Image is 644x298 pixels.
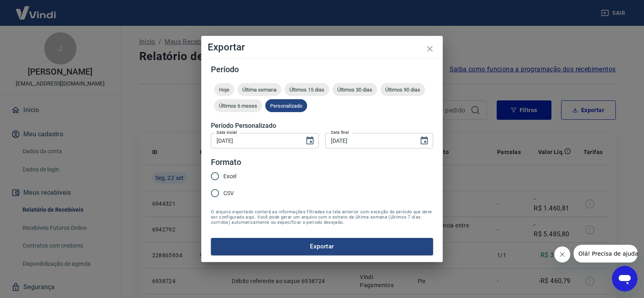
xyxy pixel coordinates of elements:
button: Exportar [211,238,433,255]
div: Hoje [214,83,234,96]
h5: Período [211,65,433,73]
span: Excel [223,172,236,181]
div: Últimos 6 meses [214,99,262,112]
span: Últimos 90 dias [380,87,425,93]
label: Data inicial [217,129,237,135]
button: Choose date, selected date is 20 de set de 2025 [302,133,318,149]
input: DD/MM/YYYY [211,133,299,148]
span: Últimos 15 dias [285,87,329,93]
iframe: Fechar mensagem [554,246,570,263]
button: close [420,39,440,58]
iframe: Mensagem da empresa [574,245,638,263]
div: Últimos 90 dias [380,83,425,96]
h4: Exportar [208,42,436,52]
div: Personalizado [265,99,307,112]
span: Hoje [214,87,234,93]
h5: Período Personalizado [211,122,433,130]
legend: Formato [211,156,241,168]
iframe: Botão para abrir a janela de mensagens [612,266,638,292]
input: DD/MM/YYYY [325,133,413,148]
span: Olá! Precisa de ajuda? [5,6,68,12]
span: CSV [223,189,234,198]
div: Última semana [237,83,281,96]
span: Últimos 30 dias [332,87,377,93]
span: Personalizado [265,103,307,109]
div: Últimos 15 dias [285,83,329,96]
label: Data final [331,129,349,135]
span: Últimos 6 meses [214,103,262,109]
span: Última semana [237,87,281,93]
button: Choose date, selected date is 22 de set de 2025 [416,133,432,149]
div: Últimos 30 dias [332,83,377,96]
span: O arquivo exportado conterá as informações filtradas na tela anterior com exceção do período que ... [211,209,433,225]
